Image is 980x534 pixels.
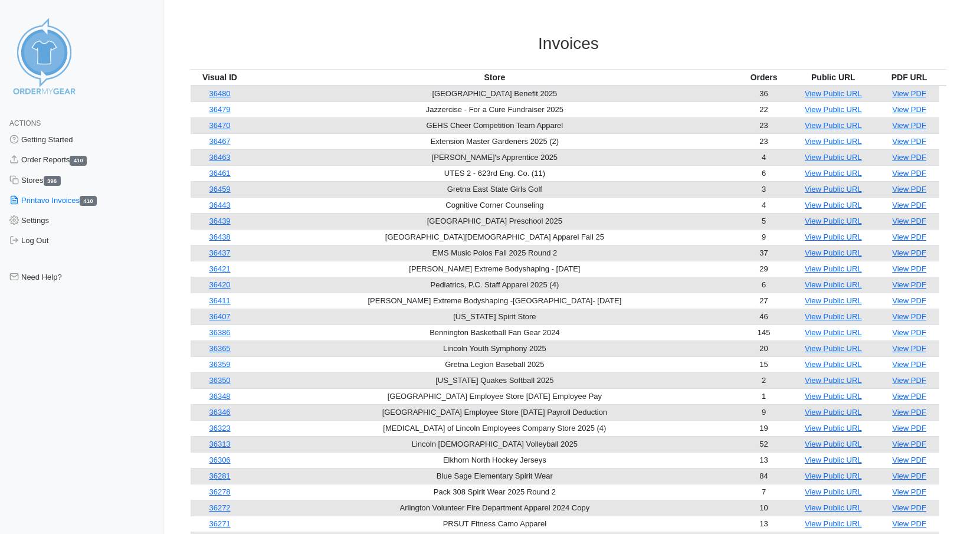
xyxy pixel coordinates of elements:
[249,500,740,516] td: Arlington Volunteer Fire Department Apparel 2024 Copy
[740,500,788,516] td: 10
[892,471,926,480] a: View PDF
[892,424,926,433] a: View PDF
[740,117,788,133] td: 23
[892,487,926,496] a: View PDF
[249,133,740,149] td: Extension Master Gardeners 2025 (2)
[249,69,740,86] th: Store
[740,133,788,149] td: 23
[740,356,788,372] td: 15
[805,312,862,321] a: View Public URL
[805,440,862,448] a: View Public URL
[892,185,926,194] a: View PDF
[209,248,230,257] a: 36437
[740,388,788,404] td: 1
[740,436,788,452] td: 52
[249,356,740,372] td: Gretna Legion Baseball 2025
[249,181,740,197] td: Gretna East State Girls Golf
[209,185,230,194] a: 36459
[879,69,939,86] th: PDF URL
[805,503,862,512] a: View Public URL
[249,420,740,436] td: [MEDICAL_DATA] of Lincoln Employees Company Store 2025 (4)
[892,519,926,528] a: View PDF
[209,376,230,385] a: 36350
[191,69,249,86] th: Visual ID
[805,296,862,305] a: View Public URL
[805,248,862,257] a: View Public URL
[892,201,926,209] a: View PDF
[44,176,61,186] span: 396
[805,344,862,353] a: View Public URL
[249,277,740,293] td: Pediatrics, P.C. Staff Apparel 2025 (4)
[209,519,230,528] a: 36271
[892,169,926,178] a: View PDF
[209,503,230,512] a: 36272
[892,360,926,369] a: View PDF
[892,312,926,321] a: View PDF
[249,245,740,261] td: EMS Music Polos Fall 2025 Round 2
[249,149,740,165] td: [PERSON_NAME]'s Apprentice 2025
[209,456,230,464] a: 36306
[209,471,230,480] a: 36281
[209,344,230,353] a: 36365
[209,153,230,162] a: 36463
[805,217,862,225] a: View Public URL
[249,86,740,102] td: [GEOGRAPHIC_DATA] Benefit 2025
[805,185,862,194] a: View Public URL
[892,121,926,130] a: View PDF
[249,293,740,309] td: [PERSON_NAME] Extreme Bodyshaping -[GEOGRAPHIC_DATA]- [DATE]
[249,213,740,229] td: [GEOGRAPHIC_DATA] Preschool 2025
[805,424,862,433] a: View Public URL
[249,388,740,404] td: [GEOGRAPHIC_DATA] Employee Store [DATE] Employee Pay
[805,360,862,369] a: View Public URL
[249,165,740,181] td: UTES 2 - 623rd Eng. Co. (11)
[740,181,788,197] td: 3
[191,34,946,54] h3: Invoices
[209,121,230,130] a: 36470
[892,105,926,114] a: View PDF
[740,404,788,420] td: 9
[805,280,862,289] a: View Public URL
[805,121,862,130] a: View Public URL
[249,372,740,388] td: [US_STATE] Quakes Softball 2025
[249,309,740,325] td: [US_STATE] Spirit Store
[892,232,926,241] a: View PDF
[740,165,788,181] td: 6
[892,328,926,337] a: View PDF
[805,392,862,401] a: View Public URL
[892,440,926,448] a: View PDF
[740,325,788,340] td: 145
[249,468,740,484] td: Blue Sage Elementary Spirit Wear
[209,264,230,273] a: 36421
[740,452,788,468] td: 13
[740,277,788,293] td: 6
[740,69,788,86] th: Orders
[249,101,740,117] td: Jazzercise - For a Cure Fundraiser 2025
[740,197,788,213] td: 4
[740,261,788,277] td: 29
[80,196,97,206] span: 410
[209,424,230,433] a: 36323
[209,232,230,241] a: 36438
[209,217,230,225] a: 36439
[892,217,926,225] a: View PDF
[892,344,926,353] a: View PDF
[740,86,788,102] td: 36
[892,296,926,305] a: View PDF
[249,516,740,532] td: PRSUT Fitness Camo Apparel
[740,245,788,261] td: 37
[740,213,788,229] td: 5
[892,392,926,401] a: View PDF
[740,229,788,245] td: 9
[209,408,230,417] a: 36346
[209,328,230,337] a: 36386
[209,392,230,401] a: 36348
[209,169,230,178] a: 36461
[249,436,740,452] td: Lincoln [DEMOGRAPHIC_DATA] Volleyball 2025
[209,312,230,321] a: 36407
[892,503,926,512] a: View PDF
[9,119,41,127] span: Actions
[249,229,740,245] td: [GEOGRAPHIC_DATA][DEMOGRAPHIC_DATA] Apparel Fall 25
[740,516,788,532] td: 13
[805,376,862,385] a: View Public URL
[805,89,862,98] a: View Public URL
